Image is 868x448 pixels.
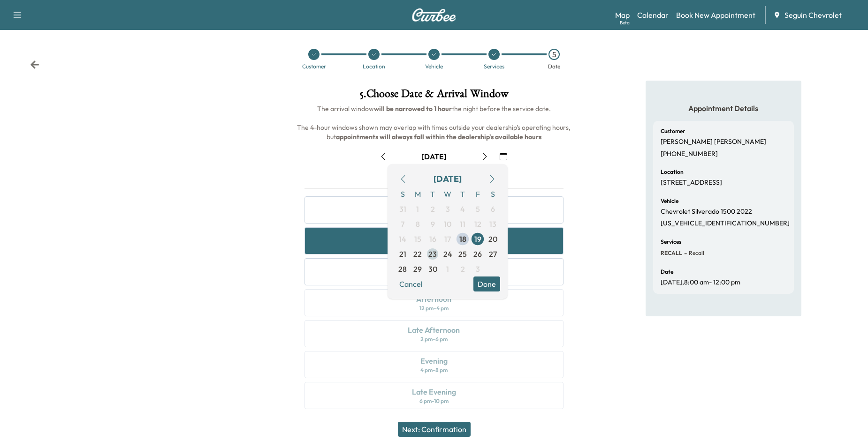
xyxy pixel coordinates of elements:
[620,19,630,26] div: Beta
[414,233,421,245] span: 15
[413,263,422,275] span: 29
[363,64,385,69] div: Location
[489,218,496,230] span: 13
[484,64,504,69] div: Services
[399,233,406,245] span: 14
[399,248,406,260] span: 21
[682,248,687,258] span: -
[416,218,420,230] span: 8
[429,233,436,245] span: 16
[473,248,482,260] span: 26
[548,64,560,69] div: Date
[661,138,766,146] p: [PERSON_NAME] [PERSON_NAME]
[440,187,455,202] span: W
[431,203,435,215] span: 2
[395,276,427,291] button: Cancel
[661,128,685,134] h6: Customer
[336,133,541,141] b: appointments will always fall within the dealership's available hours
[676,9,755,21] a: Book New Appointment
[460,203,465,215] span: 4
[661,198,678,204] h6: Vehicle
[661,179,722,187] p: [STREET_ADDRESS]
[297,105,572,141] span: The arrival window the night before the service date. The 4-hour windows shown may overlap with t...
[661,208,752,216] p: Chevrolet Silverado 1500 2022
[297,88,571,104] h1: 5 . Choose Date & Arrival Window
[637,9,669,21] a: Calendar
[548,49,560,60] div: 5
[661,269,673,275] h6: Date
[411,8,457,22] img: Curbee Logo
[444,218,451,230] span: 10
[434,172,462,186] div: [DATE]
[476,203,480,215] span: 5
[458,248,467,260] span: 25
[399,203,406,215] span: 31
[485,187,500,202] span: S
[661,239,681,245] h6: Services
[425,187,440,202] span: T
[410,187,425,202] span: M
[687,249,704,257] span: Recall
[401,218,404,230] span: 7
[398,263,407,275] span: 28
[302,64,326,69] div: Customer
[455,187,470,202] span: T
[461,263,465,275] span: 2
[459,233,466,245] span: 18
[474,233,481,245] span: 19
[661,249,682,257] span: RECALL
[476,263,480,275] span: 3
[488,233,497,245] span: 20
[446,263,449,275] span: 1
[413,248,422,260] span: 22
[661,219,790,228] p: [US_VEHICLE_IDENTIFICATION_NUMBER]
[446,203,450,215] span: 3
[395,187,410,202] span: S
[374,105,452,113] b: will be narrowed to 1 hour
[444,233,451,245] span: 17
[784,9,842,21] span: Seguin Chevrolet
[615,9,630,21] a: MapBeta
[30,60,39,69] div: Back
[443,248,452,260] span: 24
[428,248,437,260] span: 23
[431,218,435,230] span: 9
[421,151,447,162] div: [DATE]
[470,187,485,202] span: F
[473,276,500,291] button: Done
[661,169,684,175] h6: Location
[661,278,740,287] p: [DATE] , 8:00 am - 12:00 pm
[661,150,718,158] p: [PHONE_NUMBER]
[489,248,497,260] span: 27
[428,263,437,275] span: 30
[653,103,794,113] h5: Appointment Details
[425,64,443,69] div: Vehicle
[416,203,419,215] span: 1
[491,203,495,215] span: 6
[398,422,471,437] button: Next: Confirmation
[460,218,465,230] span: 11
[474,218,481,230] span: 12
